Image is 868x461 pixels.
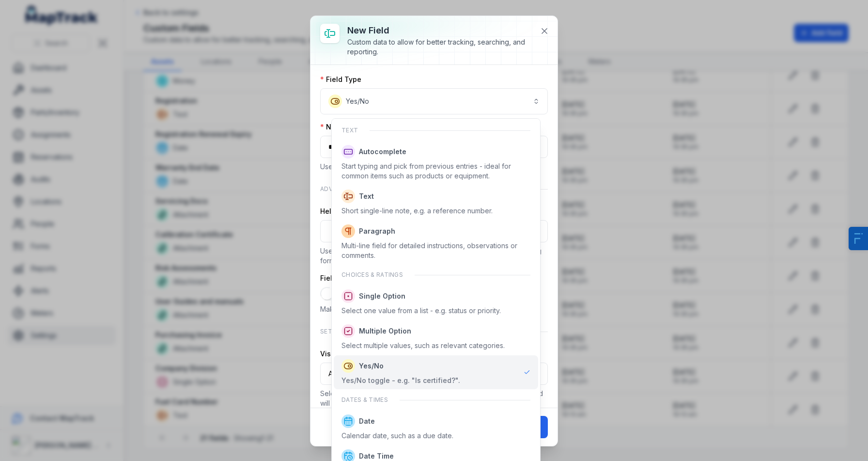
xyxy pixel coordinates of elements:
[359,291,405,301] span: Single Option
[359,451,394,461] span: Date Time
[341,161,530,181] div: Start typing and pick from previous entries - ideal for common items such as products or equipment.
[334,390,538,410] div: Dates & times
[334,121,538,140] div: Text
[359,416,375,426] span: Date
[341,431,453,441] div: Calendar date, such as a due date.
[320,88,548,114] button: Yes/No
[334,265,538,285] div: Choices & ratings
[359,326,411,336] span: Multiple Option
[341,341,505,350] div: Select multiple values, such as relevant categories.
[341,376,460,385] div: Yes/No toggle - e.g. "Is certified?".
[341,241,530,260] div: Multi-line field for detailed instructions, observations or comments.
[359,147,406,157] span: Autocomplete
[359,191,374,201] span: Text
[341,206,493,216] div: Short single-line note, e.g. a reference number.
[359,361,384,371] span: Yes/No
[341,306,501,316] div: Select one value from a list - e.g. status or priority.
[359,226,395,236] span: Paragraph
